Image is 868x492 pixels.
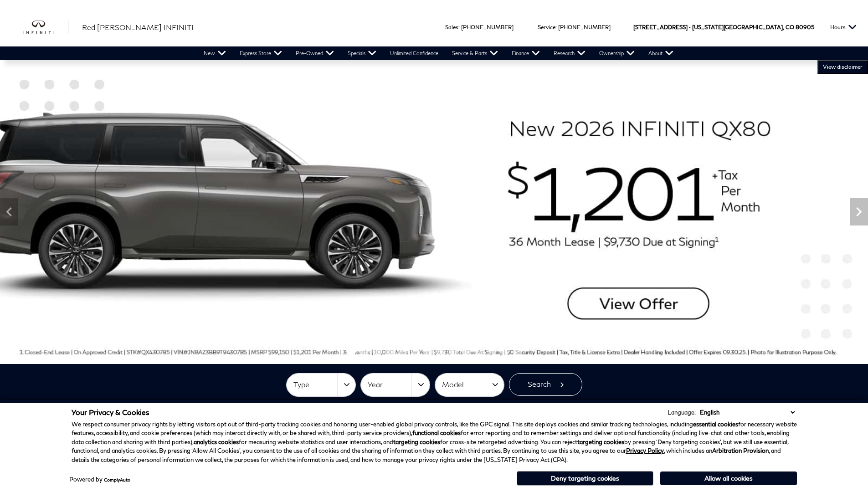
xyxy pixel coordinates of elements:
div: Powered by [69,477,130,482]
select: Language Select [698,408,797,417]
nav: Main Navigation [197,46,680,60]
a: [PHONE_NUMBER] [461,24,514,31]
a: New [197,46,233,60]
button: VIEW DISCLAIMER [817,60,868,74]
span: [US_STATE][GEOGRAPHIC_DATA], [692,8,784,46]
span: Go to slide 4 [385,347,394,356]
a: [PHONE_NUMBER] [558,24,611,31]
span: Year [368,377,411,392]
p: We respect consumer privacy rights by letting visitors opt out of third-party tracking cookies an... [72,420,797,465]
div: Next [850,198,868,225]
span: Go to slide 12 [487,347,496,356]
span: Go to slide 14 [513,347,522,356]
a: Research [547,46,592,60]
span: Go to slide 9 [449,347,458,356]
span: : [555,24,557,31]
span: Go to slide 5 [398,347,407,356]
button: Type [287,374,355,396]
a: [STREET_ADDRESS] • [US_STATE][GEOGRAPHIC_DATA], CO 80905 [633,24,814,31]
strong: functional cookies [412,429,461,436]
a: Service & Parts [445,46,505,60]
span: Sales [445,24,458,31]
a: Express Store [233,46,289,60]
span: Go to slide 7 [423,347,432,356]
span: VIEW DISCLAIMER [823,63,863,71]
a: Finance [505,46,547,60]
button: Model [435,374,504,396]
div: Language: [668,410,696,415]
a: Specials [341,46,383,60]
button: Allow all cookies [660,471,797,485]
a: About [642,46,680,60]
button: Search [509,373,582,396]
span: 80905 [796,8,814,46]
strong: targeting cookies [577,438,624,446]
strong: Arbitration Provision [712,447,769,454]
button: Deny targeting cookies [517,471,653,486]
span: Go to slide 8 [436,347,445,356]
span: Your Privacy & Cookies [72,408,149,416]
button: Open the hours dropdown [826,8,861,46]
a: ComplyAuto [104,477,130,482]
a: Privacy Policy [626,447,664,454]
span: Go to slide 1 [347,347,356,356]
strong: targeting cookies [393,438,440,446]
span: Service [538,24,555,31]
span: Go to slide 13 [500,347,509,356]
a: Pre-Owned [289,46,341,60]
span: Type [293,377,337,392]
strong: analytics cookies [194,438,239,446]
a: Ownership [592,46,642,60]
span: Go to slide 11 [474,347,483,356]
img: INFINITI [23,20,68,35]
a: Red [PERSON_NAME] INFINITI [82,22,194,33]
button: Year [361,374,430,396]
a: infiniti [23,20,68,35]
span: [STREET_ADDRESS] • [633,8,691,46]
span: Go to slide 3 [372,347,381,356]
span: CO [786,8,794,46]
span: Go to slide 10 [462,347,471,356]
strong: essential cookies [693,420,738,428]
span: Go to slide 2 [360,347,369,356]
a: Unlimited Confidence [383,46,445,60]
span: Model [442,377,486,392]
span: Go to slide 6 [411,347,420,356]
span: Red [PERSON_NAME] INFINITI [82,23,194,31]
span: : [458,24,460,31]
